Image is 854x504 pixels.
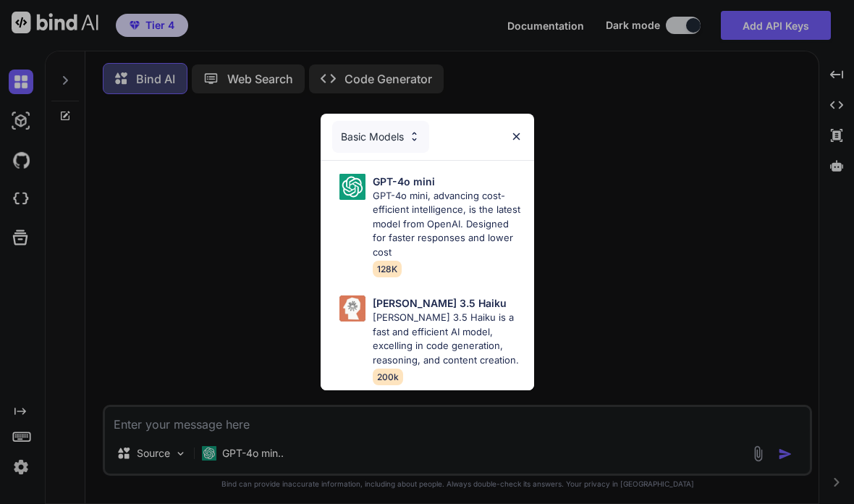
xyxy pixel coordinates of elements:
img: close [510,130,523,143]
img: Pick Models [339,295,365,322]
p: [PERSON_NAME] 3.5 Haiku [373,295,507,311]
p: GPT-4o mini [373,174,435,189]
img: Pick Models [339,174,365,200]
p: [PERSON_NAME] 3.5 Haiku is a fast and efficient AI model, excelling in code generation, reasoning... [373,311,523,367]
div: Basic Models [332,121,429,153]
span: 200k [373,369,403,385]
p: GPT-4o mini, advancing cost-efficient intelligence, is the latest model from OpenAI. Designed for... [373,189,523,260]
img: Pick Models [408,130,420,143]
span: 128K [373,261,402,277]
